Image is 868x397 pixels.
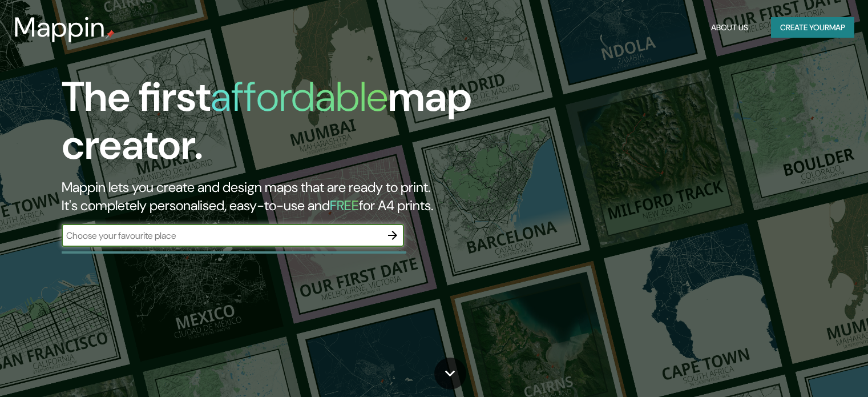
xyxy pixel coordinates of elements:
h1: The first map creator. [62,73,496,178]
img: mappin-pin [106,30,115,39]
input: Choose your favourite place [62,229,381,242]
h1: affordable [211,70,388,123]
h3: Mappin [14,11,106,43]
h2: Mappin lets you create and design maps that are ready to print. It's completely personalised, eas... [62,178,496,215]
button: About Us [706,17,753,38]
button: Create yourmap [771,17,854,38]
h5: FREE [330,197,359,214]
